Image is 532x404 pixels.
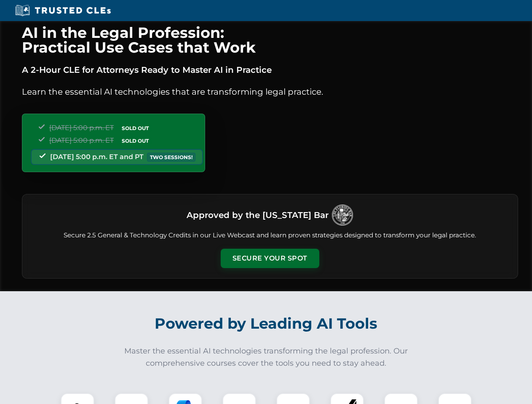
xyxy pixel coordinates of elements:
p: A 2-Hour CLE for Attorneys Ready to Master AI in Practice [22,63,518,77]
span: [DATE] 5:00 p.m. ET [49,136,114,144]
p: Master the essential AI technologies transforming the legal profession. Our comprehensive courses... [119,345,414,369]
span: [DATE] 5:00 p.m. ET [49,124,114,132]
button: Secure Your Spot [221,249,319,268]
h3: Approved by the [US_STATE] Bar [187,207,329,223]
h1: AI in the Legal Profession: Practical Use Cases that Work [22,25,518,55]
img: Trusted CLEs [13,4,113,17]
img: Logo [332,205,353,226]
h2: Powered by Leading AI Tools [33,309,500,338]
span: SOLD OUT [119,124,152,133]
p: Learn the essential AI technologies that are transforming legal practice. [22,85,518,98]
span: SOLD OUT [119,136,152,145]
p: Secure 2.5 General & Technology Credits in our Live Webcast and learn proven strategies designed ... [32,231,508,240]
